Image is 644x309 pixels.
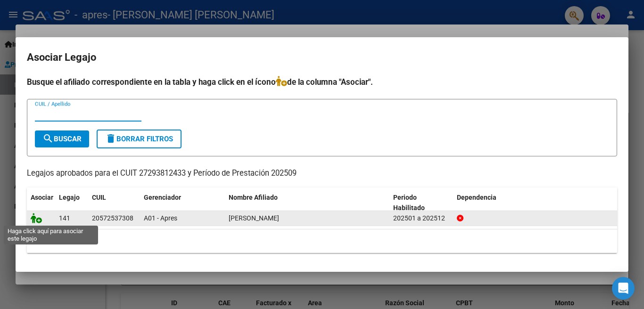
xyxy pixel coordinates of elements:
datatable-header-cell: CUIL [88,187,140,219]
span: Nombre Afiliado [229,194,278,201]
datatable-header-cell: Nombre Afiliado [225,187,389,219]
p: Legajos aprobados para el CUIT 27293812433 y Período de Prestación 202509 [27,168,617,179]
mat-icon: search [42,133,54,144]
span: 141 [59,214,70,222]
datatable-header-cell: Legajo [55,187,88,219]
span: Legajo [59,194,80,201]
datatable-header-cell: Dependencia [453,187,618,219]
div: Open Intercom Messenger [612,277,635,300]
h2: Asociar Legajo [27,49,617,66]
button: Borrar Filtros [97,130,182,148]
span: Asociar [31,194,53,201]
span: Periodo Habilitado [393,194,425,212]
div: 20572537308 [92,213,133,224]
span: TIRABOSCHI SALVADOR [229,214,279,222]
datatable-header-cell: Periodo Habilitado [389,187,453,219]
datatable-header-cell: Asociar [27,187,55,219]
span: Gerenciador [144,194,181,201]
span: Dependencia [457,194,496,201]
span: Buscar [42,135,82,143]
div: 202501 a 202512 [393,213,449,224]
mat-icon: delete [105,133,116,144]
span: CUIL [92,194,106,201]
span: A01 - Apres [144,214,177,222]
span: Borrar Filtros [105,135,173,143]
button: Buscar [35,130,89,147]
div: 1 registros [27,229,617,253]
h4: Busque el afiliado correspondiente en la tabla y haga click en el ícono de la columna "Asociar". [27,76,617,88]
datatable-header-cell: Gerenciador [140,187,225,219]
